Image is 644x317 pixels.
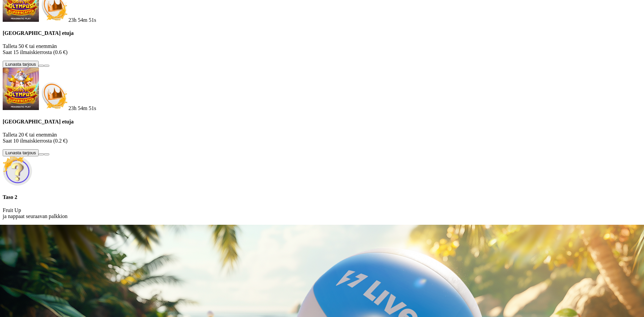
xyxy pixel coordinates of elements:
[44,153,49,155] button: info
[39,81,68,110] img: Deposit bonus icon
[3,132,641,144] p: Talleta 20 € tai enemmän Saat 10 ilmaiskierrosta (0.2 €)
[3,30,641,36] h4: [GEOGRAPHIC_DATA] etuja
[5,62,36,67] span: Lunasta tarjous
[3,43,641,55] p: Talleta 50 € tai enemmän Saat 15 ilmaiskierrosta (0.6 €)
[3,68,39,110] img: Gates of Olympus Super Scatter
[68,17,96,23] span: countdown
[5,150,36,155] span: Lunasta tarjous
[3,194,641,200] h4: Taso 2
[44,65,49,67] button: info
[68,105,96,111] span: countdown
[3,119,641,125] h4: [GEOGRAPHIC_DATA] etuja
[3,149,39,156] button: Lunasta tarjous
[3,61,39,68] button: Lunasta tarjous
[3,207,641,219] p: Fruit Up ja nappaat seuraavan palkkion
[3,156,32,186] img: Unlock reward icon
